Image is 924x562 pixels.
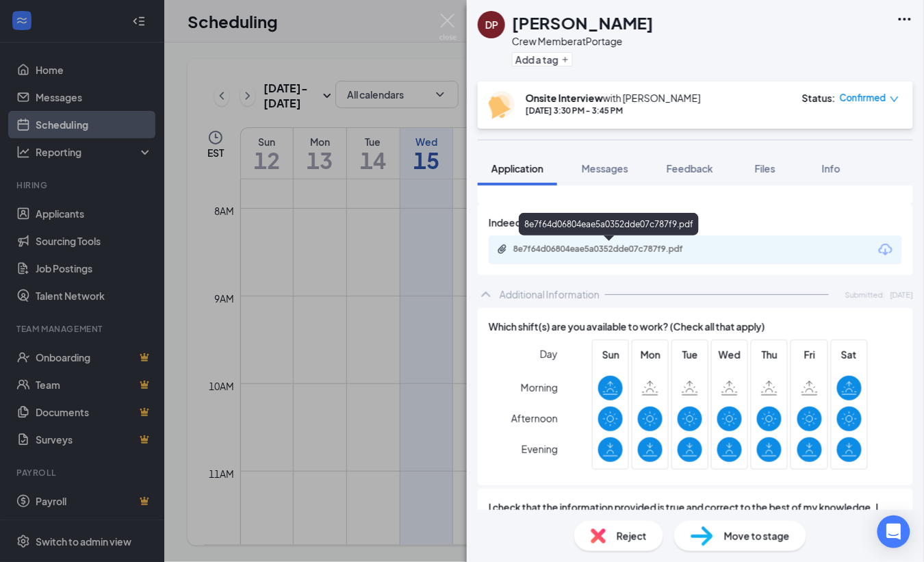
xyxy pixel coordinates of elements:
[724,528,790,544] span: Move to stage
[837,347,862,362] span: Sat
[757,347,782,362] span: Thu
[897,11,913,27] svg: Ellipses
[497,244,508,255] svg: Paperclip
[512,11,654,34] h1: [PERSON_NAME]
[526,92,603,104] b: Onsite Interview
[802,91,836,105] div: Status :
[890,94,899,104] span: down
[522,437,558,461] span: Evening
[822,162,840,175] span: Info
[485,18,498,31] div: DP
[890,289,913,301] span: [DATE]
[489,500,902,545] span: I check that the information provided is true and correct to the best of my knowledge. I understa...
[877,515,910,548] div: Open Intercom Messenger
[519,213,699,235] div: 8e7f64d06804eae5a0352dde07c787f9.pdf
[478,286,494,303] svg: ChevronUp
[521,375,558,400] span: Morning
[561,55,569,64] svg: Plus
[678,347,702,362] span: Tue
[582,162,628,175] span: Messages
[500,288,600,301] div: Additional Information
[598,347,623,362] span: Sun
[617,528,647,544] span: Reject
[497,244,719,257] a: Paperclip8e7f64d06804eae5a0352dde07c787f9.pdf
[540,346,558,361] span: Day
[877,242,894,258] svg: Download
[489,215,561,230] span: Indeed Resume
[667,162,713,175] span: Feedback
[526,105,701,116] div: [DATE] 3:30 PM - 3:45 PM
[513,244,705,255] div: 8e7f64d06804eae5a0352dde07c787f9.pdf
[489,319,765,334] span: Which shift(s) are you available to work? (Check all that apply)
[491,162,543,175] span: Application
[512,34,654,48] div: Crew Member at Portage
[797,347,822,362] span: Fri
[845,289,885,301] span: Submitted:
[717,347,742,362] span: Wed
[512,52,573,66] button: PlusAdd a tag
[511,406,558,431] span: Afternoon
[526,91,701,105] div: with [PERSON_NAME]
[638,347,663,362] span: Mon
[840,91,886,105] span: Confirmed
[755,162,775,175] span: Files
